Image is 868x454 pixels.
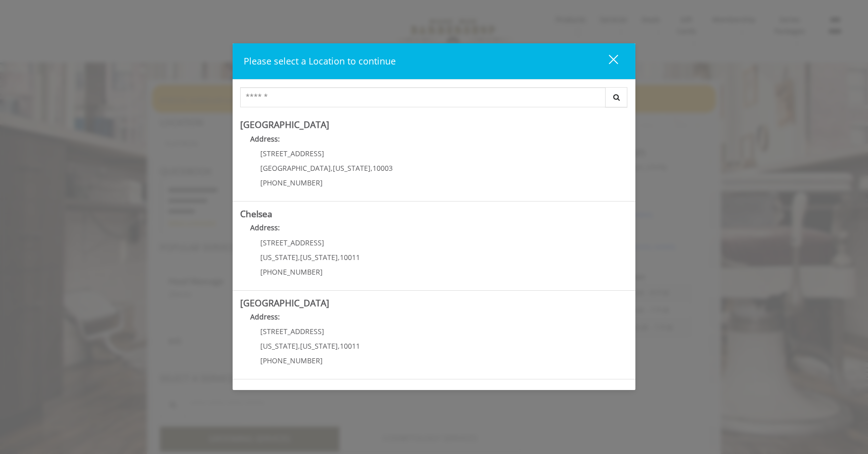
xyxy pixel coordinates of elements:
[260,341,298,351] span: [US_STATE]
[240,118,329,131] b: [GEOGRAPHIC_DATA]
[260,267,323,277] span: [PHONE_NUMBER]
[240,297,329,309] b: [GEOGRAPHIC_DATA]
[300,341,338,351] span: [US_STATE]
[597,54,617,69] div: close dialog
[338,341,340,351] span: ,
[240,208,272,220] b: Chelsea
[333,163,371,173] span: [US_STATE]
[260,327,324,336] span: [STREET_ADDRESS]
[371,163,373,173] span: ,
[240,87,606,107] input: Search Center
[340,252,360,262] span: 10011
[260,356,323,365] span: [PHONE_NUMBER]
[240,87,628,112] div: Center Select
[340,341,360,351] span: 10011
[300,252,338,262] span: [US_STATE]
[260,163,331,173] span: [GEOGRAPHIC_DATA]
[250,223,280,232] b: Address:
[260,149,324,158] span: [STREET_ADDRESS]
[250,312,280,321] b: Address:
[260,178,323,187] span: [PHONE_NUMBER]
[298,252,300,262] span: ,
[331,163,333,173] span: ,
[260,238,324,247] span: [STREET_ADDRESS]
[298,341,300,351] span: ,
[611,94,622,101] i: Search button
[338,252,340,262] span: ,
[590,51,624,72] button: close dialog
[260,252,298,262] span: [US_STATE]
[373,163,393,173] span: 10003
[244,55,396,67] span: Please select a Location to continue
[250,134,280,144] b: Address:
